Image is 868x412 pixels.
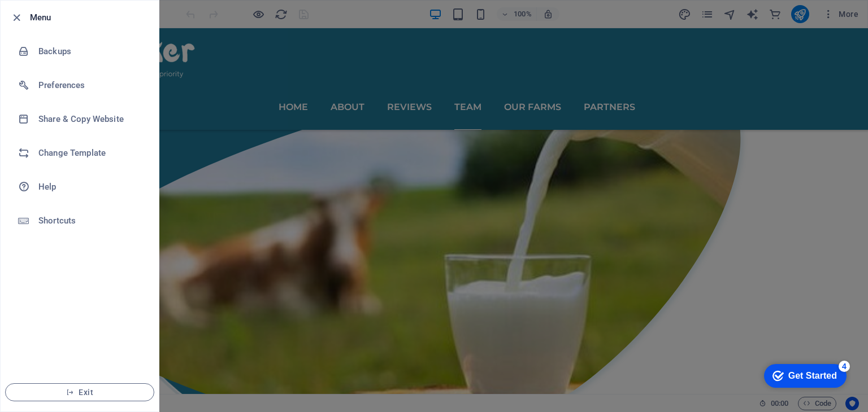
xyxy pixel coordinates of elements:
h6: Backups [38,45,143,58]
h6: Menu [30,11,150,24]
div: Get Started [33,12,82,23]
button: Exit [5,383,154,401]
h6: Share & Copy Website [38,112,143,126]
h6: Preferences [38,78,143,92]
h6: Help [38,180,143,194]
h6: Change Template [38,146,143,160]
div: 4 [84,2,95,14]
div: Get Started 4 items remaining, 20% complete [9,6,92,29]
a: Help [1,170,159,204]
h6: Shortcuts [38,214,143,227]
span: Exit [15,388,145,397]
